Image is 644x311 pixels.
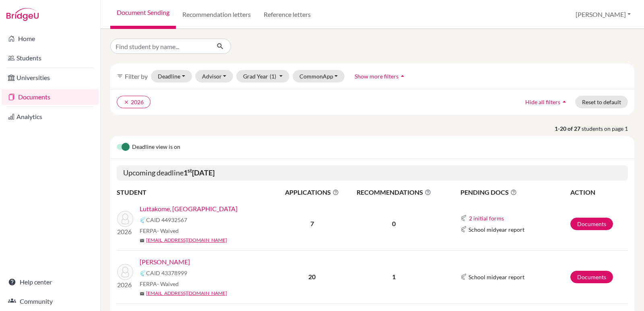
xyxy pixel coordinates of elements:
[572,7,634,22] button: [PERSON_NAME]
[347,219,441,229] p: 0
[348,70,413,82] button: Show more filtersarrow_drop_up
[310,220,314,227] b: 7
[518,96,575,108] button: Hide all filtersarrow_drop_up
[117,280,133,290] p: 2026
[555,124,582,133] strong: 1-20 of 27
[2,31,99,47] a: Home
[2,293,99,309] a: Community
[140,217,146,223] img: Common App logo
[398,72,407,80] i: arrow_drop_up
[460,215,467,221] img: Common App logo
[157,280,179,287] span: - Waived
[582,124,634,133] span: students on page 1
[188,167,192,174] sup: st
[270,73,276,80] span: (1)
[117,187,278,198] th: STUDENT
[146,237,227,244] a: [EMAIL_ADDRESS][DOMAIN_NAME]
[460,226,467,233] img: Common App logo
[117,73,123,79] i: filter_list
[117,165,628,181] h5: Upcoming deadline
[124,99,129,105] i: clear
[132,142,180,152] span: Deadline view is on
[460,187,570,197] span: PENDING DOCS
[570,271,613,283] a: Documents
[278,187,346,197] span: APPLICATIONS
[570,218,613,230] a: Documents
[2,274,99,290] a: Help center
[184,168,215,177] b: 1 [DATE]
[469,225,524,234] span: School midyear report
[293,70,345,82] button: CommonApp
[117,211,133,227] img: Luttakome, Jordan
[2,109,99,125] a: Analytics
[2,70,99,86] a: Universities
[195,70,233,82] button: Advisor
[117,264,133,280] img: Magezi, Christabel
[125,72,148,80] span: Filter by
[6,8,39,21] img: Bridge-U
[110,39,210,54] input: Find student by name...
[157,227,179,234] span: - Waived
[117,96,151,108] button: clear2026
[151,70,192,82] button: Deadline
[140,291,144,296] span: mail
[347,272,441,282] p: 1
[140,204,237,214] a: Luttakome, [GEOGRAPHIC_DATA]
[2,89,99,105] a: Documents
[469,273,524,281] span: School midyear report
[347,187,441,197] span: RECOMMENDATIONS
[140,227,179,235] span: FERPA
[460,274,467,280] img: Common App logo
[140,280,179,288] span: FERPA
[140,270,146,276] img: Common App logo
[146,290,227,297] a: [EMAIL_ADDRESS][DOMAIN_NAME]
[140,257,190,267] a: [PERSON_NAME]
[308,273,316,280] b: 20
[146,269,187,277] span: CAID 43378999
[2,50,99,66] a: Students
[355,73,398,80] span: Show more filters
[575,96,628,108] button: Reset to default
[236,70,289,82] button: Grad Year(1)
[570,187,628,198] th: ACTION
[140,238,144,243] span: mail
[146,216,187,224] span: CAID 44932567
[560,98,568,106] i: arrow_drop_up
[469,214,504,223] button: 2 initial forms
[117,227,133,237] p: 2026
[525,99,560,105] span: Hide all filters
